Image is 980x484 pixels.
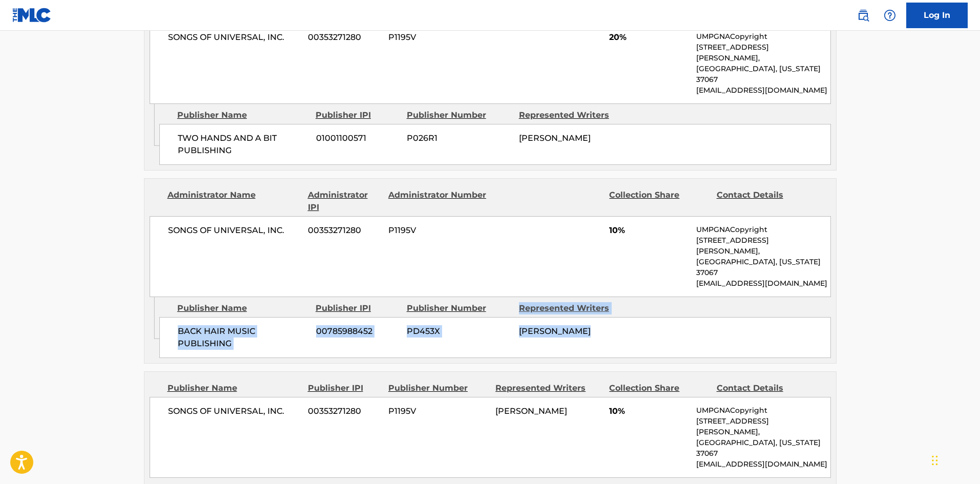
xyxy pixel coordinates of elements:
[168,189,300,214] div: Administrator Name
[168,382,300,394] div: Publisher Name
[308,382,381,394] div: Publisher IPI
[696,42,830,64] p: [STREET_ADDRESS][PERSON_NAME],
[388,224,488,237] span: P1195V
[308,31,381,44] span: 00353271280
[407,302,511,314] div: Publisher Number
[609,382,708,394] div: Collection Share
[168,405,301,417] span: SONGS OF UNIVERSAL, INC.
[696,459,830,470] p: [EMAIL_ADDRESS][DOMAIN_NAME]
[696,257,830,278] p: [GEOGRAPHIC_DATA], [US_STATE] 37067
[696,64,830,85] p: [GEOGRAPHIC_DATA], [US_STATE] 37067
[407,132,511,144] span: P026R1
[519,302,623,314] div: Represented Writers
[177,109,308,121] div: Publisher Name
[407,109,511,121] div: Publisher Number
[308,224,381,237] span: 00353271280
[316,132,399,144] span: 01001100571
[853,5,873,26] a: Public Search
[929,435,980,484] iframe: Chat Widget
[696,278,830,289] p: [EMAIL_ADDRESS][DOMAIN_NAME]
[696,85,830,96] p: [EMAIL_ADDRESS][DOMAIN_NAME]
[519,133,591,143] span: [PERSON_NAME]
[696,405,830,416] p: UMPGNACopyright
[316,302,399,314] div: Publisher IPI
[884,9,896,22] img: help
[609,405,689,417] span: 10%
[857,9,869,22] img: search
[388,189,488,214] div: Administrator Number
[696,224,830,235] p: UMPGNACopyright
[609,189,708,214] div: Collection Share
[696,437,830,459] p: [GEOGRAPHIC_DATA], [US_STATE] 37067
[178,132,308,157] span: TWO HANDS AND A BIT PUBLISHING
[308,189,381,214] div: Administrator IPI
[168,224,301,237] span: SONGS OF UNIVERSAL, INC.
[696,416,830,437] p: [STREET_ADDRESS][PERSON_NAME],
[609,224,689,237] span: 10%
[407,325,511,338] span: PD453X
[717,382,816,394] div: Contact Details
[388,405,488,417] span: P1195V
[177,302,308,314] div: Publisher Name
[696,31,830,42] p: UMPGNACopyright
[316,109,399,121] div: Publisher IPI
[388,31,488,44] span: P1195V
[168,31,301,44] span: SONGS OF UNIVERSAL, INC.
[717,189,816,214] div: Contact Details
[308,405,381,417] span: 00353271280
[906,3,968,28] a: Log In
[932,445,938,476] div: Drag
[316,325,399,338] span: 00785988452
[519,326,591,336] span: [PERSON_NAME]
[609,31,689,44] span: 20%
[519,109,623,121] div: Represented Writers
[495,406,567,416] span: [PERSON_NAME]
[696,235,830,257] p: [STREET_ADDRESS][PERSON_NAME],
[495,382,601,394] div: Represented Writers
[12,8,52,23] img: MLC Logo
[880,5,900,26] div: Help
[388,382,488,394] div: Publisher Number
[178,325,308,350] span: BACK HAIR MUSIC PUBLISHING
